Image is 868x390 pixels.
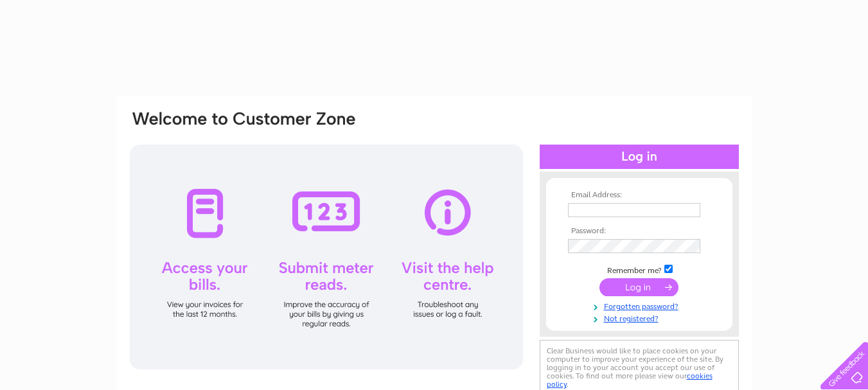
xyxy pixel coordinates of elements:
[599,278,678,296] input: Submit
[565,191,714,200] th: Email Address:
[568,299,714,312] a: Forgotten password?
[565,227,714,236] th: Password:
[565,263,714,276] td: Remember me?
[568,312,714,324] a: Not registered?
[547,371,713,389] a: cookies policy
